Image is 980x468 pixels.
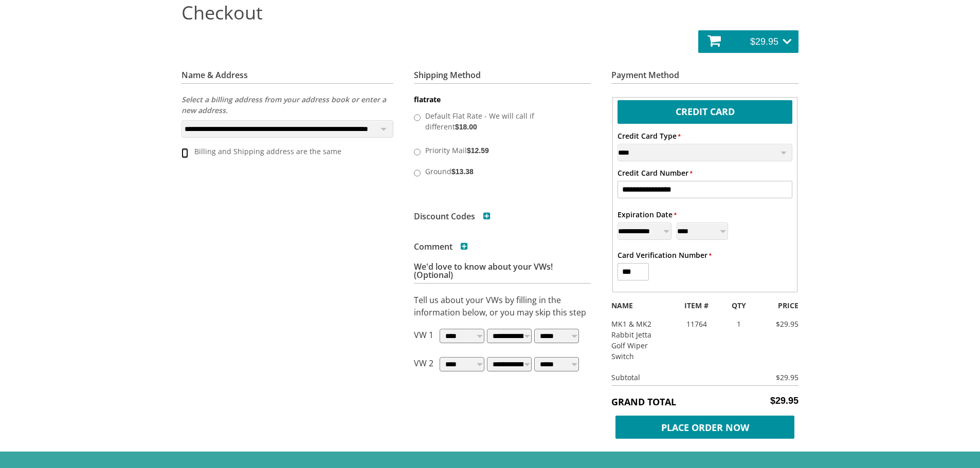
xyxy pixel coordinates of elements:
[414,329,433,347] p: VW 1
[618,209,677,220] label: Expiration Date
[618,100,793,121] label: Credit Card
[414,71,591,84] h3: Shipping Method
[188,143,379,160] label: Billing and Shipping address are the same
[611,71,798,84] h3: Payment Method
[604,372,766,383] div: Subtotal
[423,107,579,134] label: Default Flat Rate - We will call if different
[414,242,468,251] h3: Comment
[414,212,491,220] h3: Discount Codes
[722,300,756,311] div: QTY
[618,130,681,141] label: Credit Card Type
[451,167,474,176] span: $13.38
[414,263,591,284] h3: We'd love to know about your VWs! (Optional)
[755,319,806,329] div: $29.95
[414,95,591,105] dt: flatrate
[423,142,579,158] label: Priority Mail
[604,319,671,362] div: MK1 & MK2 Rabbit Jetta Golf Wiper Switch
[611,413,798,436] button: Place Order Now
[618,250,712,260] label: Card Verification Number
[182,71,393,84] h3: Name & Address
[604,300,671,311] div: NAME
[455,123,477,131] span: $18.00
[671,319,722,329] div: 11764
[722,319,756,329] div: 1
[414,357,433,375] p: VW 2
[766,372,798,383] div: $29.95
[615,416,794,439] span: Place Order Now
[182,94,393,116] label: Select a billing address from your address book or enter a new address.
[618,167,693,178] label: Credit Card Number
[467,146,489,155] span: $12.59
[611,396,798,408] h5: Grand Total
[770,396,798,406] span: $29.95
[671,300,722,311] div: ITEM #
[755,300,806,311] div: PRICE
[750,30,783,53] span: $29.95
[414,294,591,319] p: Tell us about your VWs by filling in the information below, or you may skip this step
[423,163,579,179] label: Ground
